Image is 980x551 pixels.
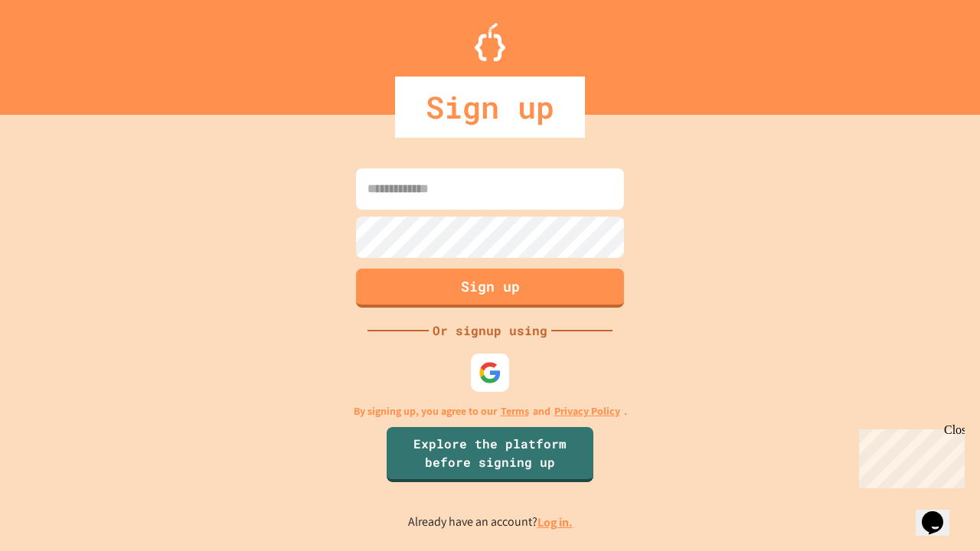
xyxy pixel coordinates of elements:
[475,23,505,61] img: Logo.svg
[916,490,965,536] iframe: chat widget
[537,514,573,530] a: Log in.
[408,513,573,532] p: Already have an account?
[6,6,106,97] div: Chat with us now!Close
[354,403,627,419] p: By signing up, you agree to our and .
[554,403,620,419] a: Privacy Policy
[356,269,624,308] button: Sign up
[501,403,529,419] a: Terms
[395,77,585,138] div: Sign up
[387,427,593,482] a: Explore the platform before signing up
[479,361,501,384] img: google-icon.svg
[429,321,551,340] div: Or signup using
[853,423,965,488] iframe: chat widget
